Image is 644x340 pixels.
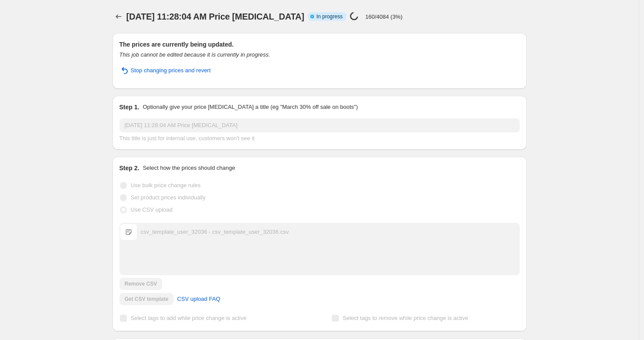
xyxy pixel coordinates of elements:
[114,64,216,77] button: Stop changing prices and revert
[131,206,173,213] span: Use CSV upload
[119,164,140,172] h2: Step 2.
[143,103,358,111] p: Optionally give your price [MEDICAL_DATA] a title (eg "March 30% off sale on boots")
[131,194,206,201] span: Set product prices individually
[343,315,468,321] span: Select tags to remove while price change is active
[131,182,201,189] span: Use bulk price change rules
[119,51,270,58] i: This job cannot be edited because it is currently in progress.
[131,66,211,75] span: Stop changing prices and revert
[177,295,220,303] span: CSV upload FAQ
[131,315,247,321] span: Select tags to add while price change is active
[119,118,520,132] input: 30% off holiday sale
[119,103,140,111] h2: Step 1.
[112,10,125,23] button: Price change jobs
[141,228,289,236] div: csv_template_user_32036 - csv_template_user_32036.csv
[119,135,255,141] span: This title is just for internal use, customers won't see it
[365,13,402,20] p: 160/4084 (3%)
[126,12,304,21] span: [DATE] 11:28:04 AM Price [MEDICAL_DATA]
[143,164,235,172] p: Select how the prices should change
[172,292,225,306] a: CSV upload FAQ
[317,13,343,20] span: In progress
[119,40,520,49] h2: The prices are currently being updated.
